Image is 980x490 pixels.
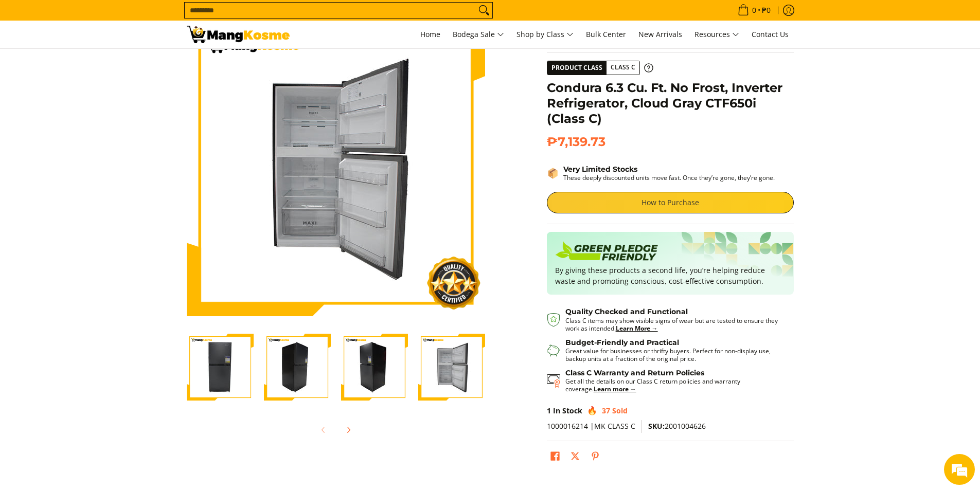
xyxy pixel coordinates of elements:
span: SKU: [648,421,665,431]
span: Bulk Center [586,29,626,39]
a: Share on Facebook [548,449,562,466]
span: In Stock [553,406,582,415]
div: Chat with us now [54,58,173,71]
a: Contact Us [746,21,794,48]
a: Post on X [568,449,582,466]
a: Learn More → [616,324,658,333]
img: Badge sustainability green pledge friendly [555,240,658,265]
strong: Quality Checked and Functional [565,307,688,316]
span: ₱7,139.73 [547,134,605,150]
span: Sold [612,406,628,415]
span: • [735,5,774,16]
button: Next [337,419,360,441]
a: New Arrivals [633,21,687,48]
p: By giving these products a second life, you’re helping reduce waste and promoting conscious, cost... [555,265,786,286]
a: Bulk Center [581,21,631,48]
a: Bodega Sale [448,21,509,48]
span: ₱0 [760,7,772,14]
strong: Budget-Friendly and Practical [565,338,679,347]
p: Get all the details on our Class C return policies and warranty coverage. [565,377,783,393]
a: Home [415,21,446,48]
span: Product Class [547,61,607,75]
span: Class C [607,61,639,74]
img: Condura 6.3 Cu. Ft. No Frost, Inverter Refrigerator, Cloud Gray CTF650i (Class C)-4 [418,334,485,401]
span: 37 [602,406,610,415]
a: Learn more → [594,385,636,393]
p: Great value for businesses or thrifty buyers. Perfect for non-display use, backup units at a frac... [565,347,783,362]
a: Pin on Pinterest [588,449,602,466]
div: Minimize live chat window [169,5,193,30]
textarea: Type your message and hit 'Enter' [5,281,196,317]
span: Contact Us [752,29,789,39]
a: How to Purchase [547,192,794,213]
a: Shop by Class [511,21,579,48]
span: 1 [547,406,551,415]
strong: Class C Warranty and Return Policies [565,368,704,377]
img: Condura 6.3 Cu. Ft. No Frost, Inverter Refrigerator, Cloud Gray CTF650i (Class C)-1 [187,334,254,401]
button: Search [476,3,492,18]
strong: Very Limited Stocks [563,165,637,174]
p: Class C items may show visible signs of wear but are tested to ensure they work as intended. [565,317,783,332]
span: Home [420,29,440,39]
span: New Arrivals [638,29,682,39]
span: Resources [694,28,739,41]
a: Resources [689,21,744,48]
img: Condura 6.3 Cu. Ft. No Frost, Inverter Refrigerator, Cloud Gray CTF650i (Class C)-2 [264,334,331,401]
p: These deeply discounted units move fast. Once they’re gone, they’re gone. [563,174,775,182]
span: Shop by Class [516,28,574,41]
img: Condura 6.3 Cu. Ft. No Frost, Inverter Refrigerator, Cloud Gray CTF650i (Class C)-3 [341,334,408,401]
h1: Condura 6.3 Cu. Ft. No Frost, Inverter Refrigerator, Cloud Gray CTF650i (Class C) [547,80,794,126]
img: Condura 6.3 Cu. Ft. No Frost, Inverter Refrigerator, Cloud Gray CTF650i (Class C) [187,18,485,316]
span: 2001004626 [648,421,706,431]
span: We're online! [60,130,142,233]
span: 0 [751,7,758,14]
span: 1000016214 |MK CLASS C [547,421,635,431]
span: Bodega Sale [453,28,504,41]
nav: Main Menu [300,21,794,48]
a: Product Class Class C [547,61,653,75]
img: Condura 6.3 Cu. Ft. No Frost, Inverter Refrigerator, Cloud Gray CTF650 | Mang Kosme [187,26,290,43]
